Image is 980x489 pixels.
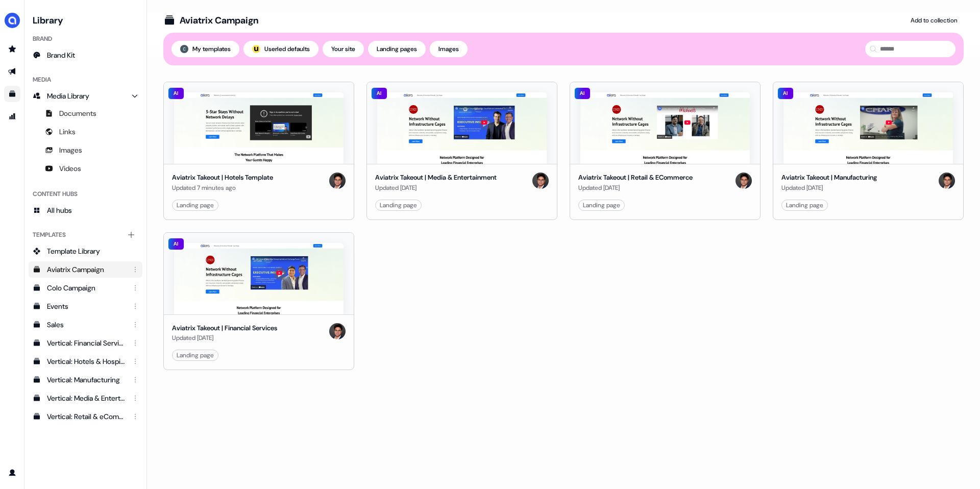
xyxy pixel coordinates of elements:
[47,411,126,422] div: Vertical: Retail & eCommerce
[570,82,761,220] button: Aviatrix Takeout | Retail & ECommerceAIAviatrix Takeout | Retail & ECommerceUpdated [DATE]HughLan...
[29,160,142,177] a: Videos
[371,87,387,100] div: AI
[180,45,188,53] img: Calvin
[47,301,126,311] div: Events
[377,92,547,164] img: Aviatrix Takeout | Media & Entertainment
[47,50,75,60] span: Brand Kit
[323,41,364,57] button: Your site
[47,375,126,385] div: Vertical: Manufacturing
[163,232,354,371] button: Aviatrix Takeout | Financial ServicesAIAviatrix Takeout | Financial ServicesUpdated [DATE]HughLan...
[29,186,142,202] div: Content Hubs
[29,390,142,406] a: Vertical: Media & Entertainment
[368,41,426,57] button: Landing pages
[574,87,591,100] div: AI
[174,92,344,164] img: Aviatrix Takeout | Hotels Template
[174,243,344,314] img: Aviatrix Takeout | Financial Services
[29,261,142,278] a: Aviatrix Campaign
[177,200,214,210] div: Landing page
[781,183,877,193] div: Updated [DATE]
[29,12,142,27] h3: Library
[578,173,693,183] div: Aviatrix Takeout | Retail & ECommerce
[172,323,277,333] div: Aviatrix Takeout | Financial Services
[172,173,273,183] div: Aviatrix Takeout | Hotels Template
[375,173,497,183] div: Aviatrix Takeout | Media & Entertainment
[172,333,277,343] div: Updated [DATE]
[29,372,142,388] a: Vertical: Manufacturing
[47,246,100,256] span: Template Library
[366,82,557,220] button: Aviatrix Takeout | Media & EntertainmentAIAviatrix Takeout | Media & EntertainmentUpdated [DATE]H...
[583,200,620,210] div: Landing page
[939,173,955,189] img: Hugh
[29,202,142,218] a: All hubs
[380,200,417,210] div: Landing page
[4,41,20,57] a: Go to prospects
[736,173,752,189] img: Hugh
[29,243,142,259] a: Template Library
[29,31,142,47] div: Brand
[47,320,126,330] div: Sales
[532,173,549,189] img: Hugh
[171,41,239,57] button: My templates
[4,108,20,125] a: Go to attribution
[29,124,142,140] a: Links
[29,88,142,104] a: Media Library
[29,335,142,351] a: Vertical: Financial Services
[781,173,877,183] div: Aviatrix Takeout | Manufacturing
[29,71,142,88] div: Media
[4,464,20,481] a: Go to profile
[252,45,260,53] div: ;
[180,14,258,27] div: Aviatrix Campaign
[168,238,184,250] div: AI
[578,183,693,193] div: Updated [DATE]
[163,82,354,220] button: Aviatrix Takeout | Hotels TemplateAIAviatrix Takeout | Hotels TemplateUpdated 7 minutes agoHughLa...
[580,92,750,164] img: Aviatrix Takeout | Retail & ECommerce
[430,41,468,57] button: Images
[783,92,953,164] img: Aviatrix Takeout | Manufacturing
[4,86,20,102] a: Go to templates
[29,408,142,425] a: Vertical: Retail & eCommerce
[375,183,497,193] div: Updated [DATE]
[172,183,273,193] div: Updated 7 minutes ago
[47,393,126,403] div: Vertical: Media & Entertainment
[47,264,126,275] div: Aviatrix Campaign
[47,205,72,215] span: All hubs
[59,127,76,137] span: Links
[59,145,82,155] span: Images
[786,200,823,210] div: Landing page
[29,47,142,63] a: Brand Kit
[29,105,142,121] a: Documents
[59,163,81,174] span: Videos
[329,323,346,339] img: Hugh
[168,87,184,100] div: AI
[29,280,142,296] a: Colo Campaign
[47,356,126,366] div: Vertical: Hotels & Hospitality
[47,338,126,348] div: Vertical: Financial Services
[177,350,214,360] div: Landing page
[29,353,142,370] a: Vertical: Hotels & Hospitality
[29,298,142,314] a: Events
[29,316,142,333] a: Sales
[4,63,20,80] a: Go to outbound experience
[773,82,964,220] button: Aviatrix Takeout | ManufacturingAIAviatrix Takeout | ManufacturingUpdated [DATE]HughLanding page
[777,87,794,100] div: AI
[243,41,318,57] button: userled logo;Userled defaults
[904,12,964,29] button: Add to collection
[59,108,96,118] span: Documents
[47,283,126,293] div: Colo Campaign
[329,173,346,189] img: Hugh
[29,142,142,158] a: Images
[29,227,142,243] div: Templates
[47,91,89,101] span: Media Library
[252,45,260,53] img: userled logo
